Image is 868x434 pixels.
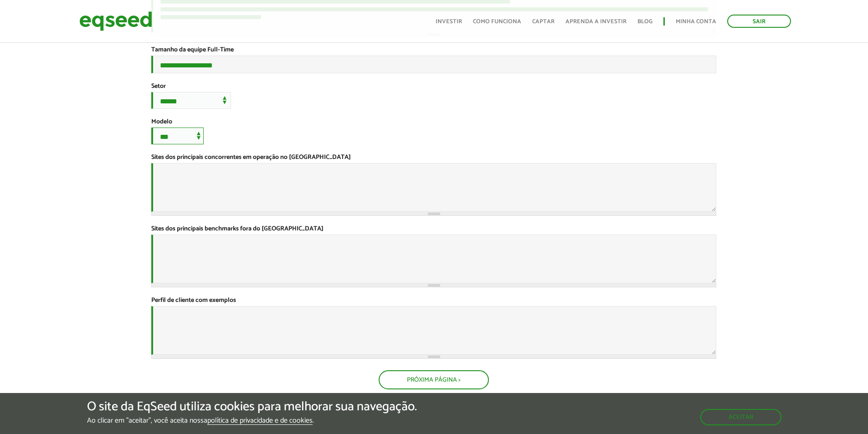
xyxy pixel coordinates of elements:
a: Sair [727,15,791,28]
h5: O site da EqSeed utiliza cookies para melhorar sua navegação. [87,400,417,414]
a: Blog [637,19,652,25]
label: Setor [151,83,166,90]
p: Ao clicar em "aceitar", você aceita nossa . [87,416,417,425]
a: Captar [532,19,555,25]
button: Aceitar [700,409,781,425]
label: Modelo [151,119,172,125]
img: EqSeed [79,9,152,33]
label: Tamanho da equipe Full-Time [151,47,234,53]
a: Investir [436,19,462,25]
label: Perfil de cliente com exemplos [151,297,236,304]
label: Sites dos principais concorrentes em operação no [GEOGRAPHIC_DATA] [151,154,351,161]
a: política de privacidade e de cookies [207,417,313,425]
a: Aprenda a investir [565,19,627,25]
label: Sites dos principais benchmarks fora do [GEOGRAPHIC_DATA] [151,226,324,232]
a: Minha conta [676,19,716,25]
button: Próxima Página > [379,370,489,389]
a: Como funciona [473,19,521,25]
